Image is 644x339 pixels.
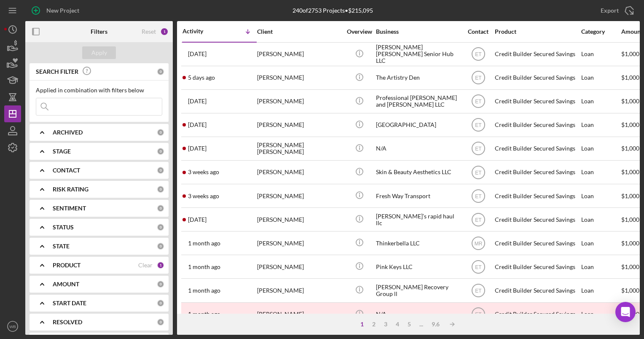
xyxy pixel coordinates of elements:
[257,137,341,160] div: [PERSON_NAME] [PERSON_NAME]
[257,303,341,326] div: [PERSON_NAME]
[376,256,460,278] div: Pink Keys LLC
[36,87,162,94] div: Applied in combination with filters below
[91,46,107,59] div: Apply
[188,98,207,105] time: 2025-08-26 18:17
[581,137,620,160] div: Loan
[25,2,88,19] button: New Project
[581,232,620,254] div: Loan
[157,186,164,193] div: 0
[581,303,620,326] div: Loan
[475,169,482,175] text: ET
[292,7,373,14] div: 240 of 2753 Projects • $215,095
[188,169,219,175] time: 2025-08-14 20:24
[581,279,620,301] div: Loan
[392,321,403,328] div: 4
[415,321,427,328] div: ...
[257,279,341,301] div: [PERSON_NAME]
[157,204,164,212] div: 0
[462,28,494,35] div: Contact
[581,208,620,231] div: Loan
[495,232,579,254] div: Credit Builder Secured Savings
[157,318,164,326] div: 0
[53,262,80,269] b: PRODUCT
[376,90,460,113] div: Professional [PERSON_NAME] and [PERSON_NAME] LLC
[53,148,71,155] b: STAGE
[581,256,620,278] div: Loan
[376,303,460,326] div: N/A
[257,43,341,65] div: [PERSON_NAME]
[581,161,620,183] div: Loan
[188,311,220,317] time: 2025-07-27 21:34
[581,185,620,207] div: Loan
[581,67,620,89] div: Loan
[257,67,341,89] div: [PERSON_NAME]
[376,67,460,89] div: The Artistry Den
[160,27,169,36] div: 1
[376,114,460,136] div: [GEOGRAPHIC_DATA]
[495,185,579,207] div: Credit Builder Secured Savings
[376,232,460,254] div: Thinkerbella LLC
[475,51,482,57] text: ET
[9,324,16,329] text: WB
[188,240,220,247] time: 2025-07-31 22:07
[368,321,380,328] div: 2
[376,161,460,183] div: Skin & Beauty Aesthetics LLC
[495,67,579,89] div: Credit Builder Secured Savings
[53,243,70,250] b: STATE
[475,146,482,152] text: ET
[188,51,207,57] time: 2025-09-01 13:10
[82,46,116,59] button: Apply
[475,217,482,223] text: ET
[257,161,341,183] div: [PERSON_NAME]
[53,300,86,307] b: START DATE
[581,43,620,65] div: Loan
[495,303,579,326] div: Credit Builder Secured Savings
[157,280,164,288] div: 0
[46,2,79,19] div: New Project
[188,74,215,81] time: 2025-08-29 00:18
[53,186,89,193] b: RISK RATING
[376,28,460,35] div: Business
[53,319,82,326] b: RESOLVED
[403,321,415,328] div: 5
[615,302,636,322] div: Open Intercom Messenger
[257,114,341,136] div: [PERSON_NAME]
[343,28,375,35] div: Overview
[257,232,341,254] div: [PERSON_NAME]
[475,288,482,294] text: ET
[475,312,482,317] text: ET
[475,264,482,270] text: ET
[495,256,579,278] div: Credit Builder Secured Savings
[495,161,579,183] div: Credit Builder Secured Savings
[257,256,341,278] div: [PERSON_NAME]
[380,321,392,328] div: 3
[495,114,579,136] div: Credit Builder Secured Savings
[581,114,620,136] div: Loan
[601,2,619,19] div: Export
[53,281,79,288] b: AMOUNT
[157,148,164,155] div: 0
[592,2,640,19] button: Export
[376,279,460,301] div: [PERSON_NAME] Recovery Group ll
[157,223,164,231] div: 0
[53,129,83,136] b: ARCHIVED
[475,99,482,105] text: ET
[257,208,341,231] div: [PERSON_NAME]
[581,90,620,113] div: Loan
[495,43,579,65] div: Credit Builder Secured Savings
[188,121,207,128] time: 2025-08-26 14:29
[495,208,579,231] div: Credit Builder Secured Savings
[188,264,220,270] time: 2025-07-31 20:23
[157,167,164,174] div: 0
[188,216,207,223] time: 2025-08-07 16:27
[188,145,207,152] time: 2025-08-18 11:46
[495,279,579,301] div: Credit Builder Secured Savings
[257,185,341,207] div: [PERSON_NAME]
[53,205,86,212] b: SENTIMENT
[157,242,164,250] div: 0
[4,318,21,335] button: WB
[257,90,341,113] div: [PERSON_NAME]
[495,90,579,113] div: Credit Builder Secured Savings
[495,137,579,160] div: Credit Builder Secured Savings
[157,129,164,136] div: 0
